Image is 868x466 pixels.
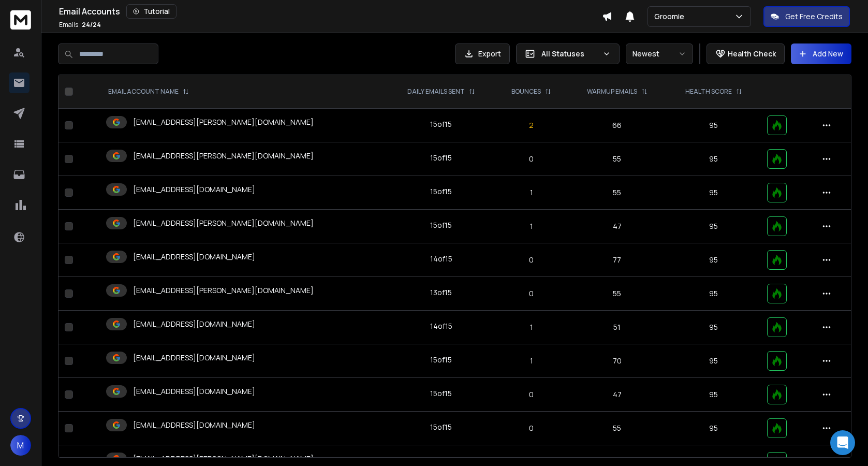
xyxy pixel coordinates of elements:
td: 55 [568,277,667,311]
button: Tutorial [126,4,176,19]
p: 0 [502,423,562,433]
div: 13 of 15 [430,287,452,298]
p: Get Free Credits [785,11,843,22]
span: 24 / 24 [82,20,101,29]
p: 0 [502,288,562,299]
td: 95 [667,176,761,210]
td: 95 [667,277,761,311]
button: M [10,435,31,456]
td: 95 [667,243,761,277]
td: 47 [568,378,667,412]
div: 14 of 15 [430,321,452,331]
div: 15 of 15 [430,388,452,399]
td: 66 [568,109,667,142]
td: 77 [568,243,667,277]
p: [EMAIL_ADDRESS][PERSON_NAME][DOMAIN_NAME] [133,285,314,296]
p: [EMAIL_ADDRESS][PERSON_NAME][DOMAIN_NAME] [133,151,314,161]
p: WARMUP EMAILS [587,88,637,96]
td: 70 [568,344,667,378]
div: 15 of 15 [430,186,452,197]
p: 2 [502,120,562,130]
div: 15 of 15 [430,422,452,432]
p: [EMAIL_ADDRESS][PERSON_NAME][DOMAIN_NAME] [133,218,314,228]
td: 95 [667,378,761,412]
p: [EMAIL_ADDRESS][DOMAIN_NAME] [133,420,255,430]
td: 55 [568,142,667,176]
p: 0 [502,154,562,164]
div: 14 of 15 [430,254,452,264]
div: Open Intercom Messenger [830,430,855,455]
p: [EMAIL_ADDRESS][DOMAIN_NAME] [133,252,255,262]
td: 95 [667,311,761,344]
p: BOUNCES [511,88,541,96]
p: 0 [502,255,562,265]
p: 0 [502,389,562,400]
p: Health Check [728,49,776,59]
td: 95 [667,109,761,142]
p: 1 [502,221,562,231]
td: 47 [568,210,667,243]
p: [EMAIL_ADDRESS][DOMAIN_NAME] [133,353,255,363]
p: All Statuses [541,49,598,59]
p: Emails : [59,21,101,29]
td: 95 [667,142,761,176]
p: HEALTH SCORE [685,88,732,96]
div: 15 of 15 [430,220,452,230]
button: Add New [791,43,851,64]
td: 95 [667,210,761,243]
p: [EMAIL_ADDRESS][PERSON_NAME][DOMAIN_NAME] [133,117,314,127]
td: 55 [568,176,667,210]
p: 1 [502,187,562,198]
div: 14 of 15 [430,456,452,466]
p: DAILY EMAILS SENT [407,88,465,96]
p: [EMAIL_ADDRESS][DOMAIN_NAME] [133,319,255,329]
div: Email Accounts [59,4,602,19]
button: Newest [626,43,693,64]
p: Groomie [654,11,688,22]
div: 15 of 15 [430,355,452,365]
td: 95 [667,344,761,378]
button: Get Free Credits [763,6,850,27]
td: 51 [568,311,667,344]
td: 55 [568,412,667,445]
p: [EMAIL_ADDRESS][DOMAIN_NAME] [133,386,255,397]
p: 1 [502,356,562,366]
p: 1 [502,322,562,332]
td: 95 [667,412,761,445]
div: 15 of 15 [430,153,452,163]
button: Health Check [707,43,785,64]
p: [EMAIL_ADDRESS][PERSON_NAME][DOMAIN_NAME] [133,454,314,464]
div: EMAIL ACCOUNT NAME [108,88,189,96]
div: 15 of 15 [430,119,452,129]
button: Export [455,43,510,64]
p: [EMAIL_ADDRESS][DOMAIN_NAME] [133,184,255,195]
